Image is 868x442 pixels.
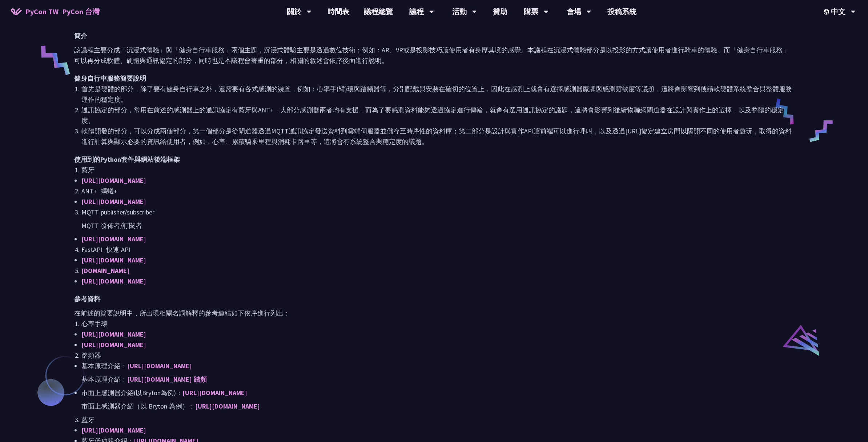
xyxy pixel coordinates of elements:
a: [DOMAIN_NAME] [81,266,129,275]
h2: 參考資料 [74,294,794,304]
a: [URL][DOMAIN_NAME] [81,197,146,206]
a: [URL][DOMAIN_NAME] [81,330,146,338]
li: 基本原理介紹： [81,361,794,387]
a: [URL][DOMAIN_NAME] [182,389,247,397]
li: 通訊協定的部分，常用在前述的感測器上的通訊協定有藍牙與ANT+，大部分感測器兩者均有支援，而為了要感測資料能夠透過協定進行傳輸，就會有選用通訊協定的議題，這將會影響到後續物聯網閘道器在設計與實作... [81,105,794,126]
img: Home icon of PyCon TW 2025 [11,8,22,15]
a: [URL][DOMAIN_NAME] [81,176,146,185]
font: 快速 API [106,245,130,254]
li: 軟體開發的部分，可以分成兩個部分，第一個部分是從閘道器透過MQTT通訊協定發送資料到雲端伺服器並儲存至時序性的資料庫；第二部分是設計與實作API讓前端可以進行呼叫，以及透過[URL]協定建立房間... [81,126,794,147]
li: 市面上感測器介紹(以Bryton為例)： [81,387,794,414]
li: MQTT publisher/subscriber [81,207,794,234]
a: [URL][DOMAIN_NAME] [81,256,146,264]
a: [URL][DOMAIN_NAME] [81,341,146,349]
a: [URL][DOMAIN_NAME] [81,426,146,434]
li: 心率手環 [81,318,794,329]
font: MQTT 發佈者/訂閱者 [81,221,142,230]
h2: 健身自行車服務簡要說明 [74,73,794,84]
li: 藍牙 [81,165,794,175]
font: 市面上感測器介紹（以 Bryton 為例）： [81,402,260,410]
li: ANT+ [81,186,794,196]
a: [URL][DOMAIN_NAME] [195,402,260,410]
li: 首先是硬體的部分，除了要有健身自行車之外，還需要有各式感測的裝置，例如：心率手(臂)環與踏頻器等，分別配戴與安裝在確切的位置上，因此在感測上就會有選擇感測器廠牌與感測靈敏度等議題，這將會影響到後... [81,84,794,105]
li: FastAPI [81,244,794,255]
li: 藍牙 [81,414,794,425]
p: 在前述的簡要說明中，所出現相關名詞解釋的參考連結如下依序進行列出： [74,308,794,318]
h2: 使用到的Python套件與網站後端框架 [74,154,794,165]
a: [URL][DOMAIN_NAME] [81,277,146,285]
font: 基本原理介紹： [81,375,207,383]
a: [URL][DOMAIN_NAME] [81,235,146,243]
h2: 簡介 [74,31,794,41]
a: [URL][DOMAIN_NAME] [127,362,192,370]
img: Locale Icon [824,9,831,15]
font: PyCon 台灣 [62,7,100,16]
font: 螞蟻+ [101,187,117,195]
span: PyCon TW [25,6,100,17]
p: 該議程主要分成「沉浸式體驗」與「健身自行車服務」兩個主題，沉浸式體驗主要是透過數位技術；例如：AR、VR或是投影技巧讓使用者有身歷其境的感覺。本議程在沉浸式體驗部分是以投影的方式讓使用者進行騎車... [74,45,794,66]
li: 踏頻器 [81,350,794,361]
a: [URL][DOMAIN_NAME] 踏頻 [127,375,207,383]
a: PyCon TW PyCon 台灣 [4,3,107,21]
